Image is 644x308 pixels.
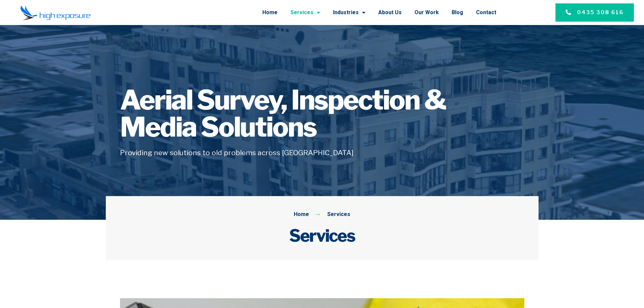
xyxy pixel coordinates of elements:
a: Blog [452,4,463,21]
h2: Services [120,226,524,246]
a: Home [262,4,278,21]
span: Services [326,210,350,219]
span: 0435 308 616 [577,8,624,17]
a: Services [290,4,320,21]
a: Industries [333,4,365,21]
h1: Aerial Survey, Inspection & Media Solutions [120,87,524,141]
a: Our Work [414,4,439,21]
nav: Menu [110,4,496,21]
img: Final-Logo copy [20,5,91,20]
a: 0435 308 616 [555,3,634,22]
a: Contact [476,4,496,21]
a: About Us [378,4,402,21]
span: Home [294,210,309,219]
h5: Providing new solutions to old problems across [GEOGRAPHIC_DATA] [120,147,524,158]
